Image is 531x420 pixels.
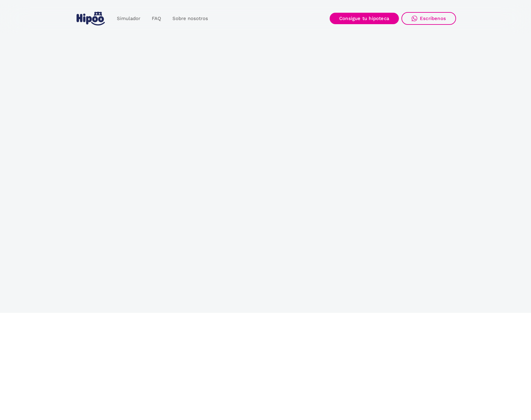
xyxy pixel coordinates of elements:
a: Escríbenos [401,12,456,25]
a: Consigue tu hipoteca [330,13,399,24]
a: Simulador [111,12,146,25]
a: home [75,9,106,28]
div: Escríbenos [420,16,446,21]
a: FAQ [146,12,167,25]
a: Sobre nosotros [167,12,214,25]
